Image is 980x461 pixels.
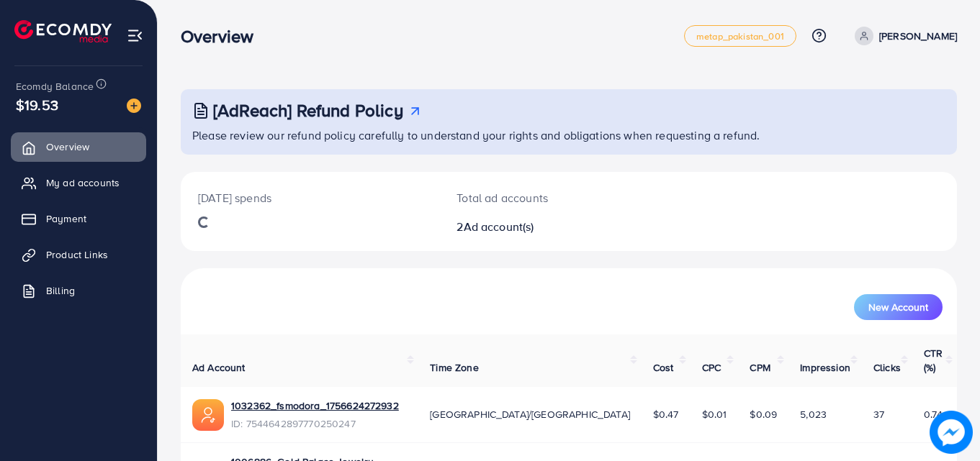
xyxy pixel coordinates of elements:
img: image [127,99,141,113]
span: Payment [46,211,86,226]
a: Product Links [11,240,146,269]
span: CPC [702,360,721,375]
p: [DATE] spends [198,189,422,206]
span: $0.01 [702,407,727,421]
p: Total ad accounts [457,189,616,206]
span: metap_pakistan_001 [696,32,784,41]
img: ic-ads-acc.e4c84228.svg [192,399,224,431]
button: New Account [854,294,943,320]
a: Overview [11,132,146,161]
span: Cost [653,360,674,375]
a: [PERSON_NAME] [849,27,957,45]
p: Please review our refund policy carefully to understand your rights and obligations when requesti... [192,127,948,144]
h3: Overview [181,26,265,47]
span: Ecomdy Balance [16,79,94,93]
span: $0.09 [750,407,777,421]
span: Time Zone [430,360,478,375]
span: Billing [46,283,75,298]
img: logo [14,20,112,42]
span: Product Links [46,247,108,262]
a: Billing [11,276,146,305]
a: Payment [11,204,146,233]
img: image [930,411,973,454]
span: 0.74 [924,407,943,421]
span: 37 [873,407,884,421]
p: [PERSON_NAME] [879,27,957,45]
span: ID: 7544642897770250247 [231,416,399,431]
span: Clicks [873,360,901,375]
span: $0.47 [653,407,679,421]
span: $19.53 [16,94,58,115]
h3: [AdReach] Refund Policy [213,100,403,121]
span: 5,023 [800,407,827,421]
h2: 2 [457,220,616,234]
a: My ad accounts [11,168,146,197]
span: [GEOGRAPHIC_DATA]/[GEOGRAPHIC_DATA] [430,407,630,421]
span: My ad accounts [46,175,120,190]
span: CTR (%) [924,346,943,375]
span: Ad Account [192,360,246,375]
span: New Account [868,302,928,312]
a: 1032362_fsmodora_1756624272932 [231,398,399,413]
span: Overview [46,140,89,154]
span: Ad account(s) [464,219,534,234]
a: metap_pakistan_001 [684,25,796,47]
span: CPM [750,360,770,375]
img: menu [127,27,143,44]
span: Impression [800,360,850,375]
